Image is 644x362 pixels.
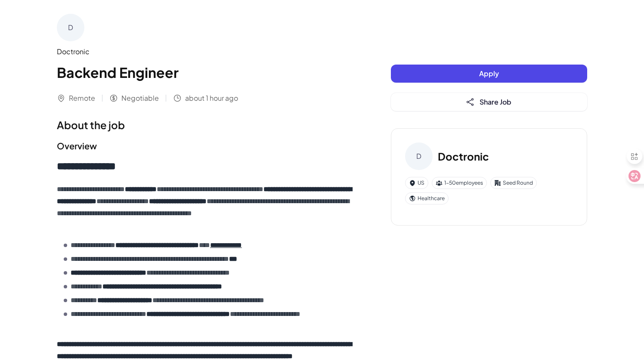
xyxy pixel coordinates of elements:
[57,46,356,57] div: Doctronic
[391,65,587,83] button: Apply
[480,97,511,106] span: Share Job
[405,177,428,189] div: US
[57,62,356,83] h1: Backend Engineer
[57,117,356,133] h1: About the job
[479,69,499,78] span: Apply
[57,139,356,152] h2: Overview
[405,192,449,204] div: Healthcare
[432,177,487,189] div: 1-50 employees
[405,142,433,170] div: D
[69,93,95,103] span: Remote
[490,177,537,189] div: Seed Round
[185,93,238,103] span: about 1 hour ago
[391,93,587,111] button: Share Job
[57,14,84,41] div: D
[121,93,159,103] span: Negotiable
[438,149,489,164] h3: Doctronic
